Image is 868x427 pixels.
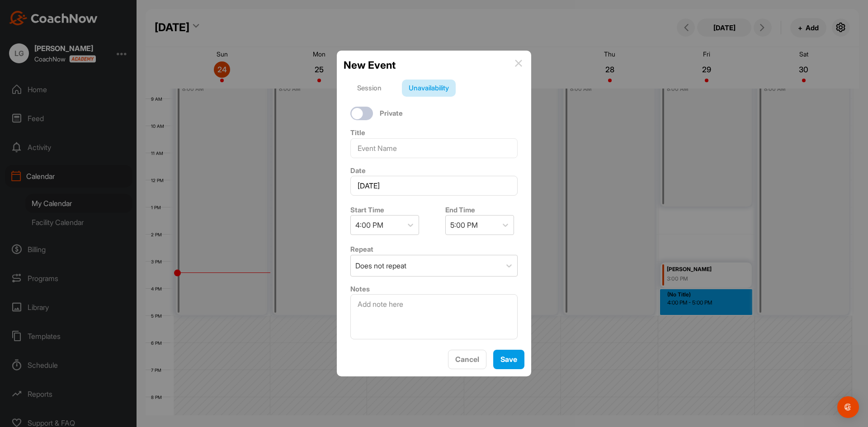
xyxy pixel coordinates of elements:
button: Cancel [448,350,486,369]
label: Title [350,128,365,137]
label: Repeat [350,245,373,253]
input: Event Name [350,138,518,158]
div: Does not repeat [355,260,406,271]
div: Open Intercom Messenger [837,396,859,418]
div: Unavailability [402,80,456,97]
h2: New Event [344,57,396,73]
label: Private [380,108,403,119]
input: Select Date [350,176,518,196]
div: 4:00 PM [355,220,383,230]
button: Save [493,350,524,369]
div: Session [350,80,388,97]
label: Date [350,166,366,175]
div: 5:00 PM [450,220,478,230]
img: info [515,60,522,67]
label: Start Time [350,206,384,214]
label: End Time [445,206,475,214]
label: Notes [350,285,370,293]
